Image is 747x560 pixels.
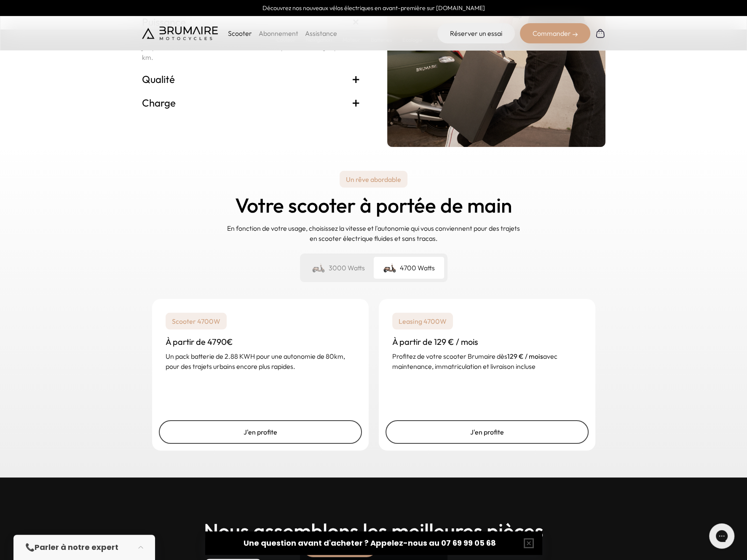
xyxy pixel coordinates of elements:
iframe: Gorgias live chat messenger [705,520,739,552]
p: Un pack batterie de 2.88 KWH pour une autonomie de 80km, pour des trajets urbains encore plus rap... [166,351,355,371]
img: Panier [595,28,605,38]
a: Abonnement [259,29,298,37]
p: Scooter 4700W [166,312,227,329]
span: + [352,96,360,109]
h3: À partir de 129 € / mois [392,336,582,348]
p: Profitez de votre scooter Brumaire dès avec maintenance, immatriculation et livraison incluse [392,351,582,371]
p: En fonction de votre usage, choisissez la vitesse et l'autonomie qui vous conviennent pour des tr... [226,223,521,243]
h2: Nous assemblons les meilleures pièces [204,520,544,542]
img: Brumaire Motocycles [142,27,218,40]
img: right-arrow-2.png [573,32,578,37]
div: 3000 Watts [303,257,374,279]
a: Assistance [305,29,337,37]
div: 4700 Watts [374,257,444,279]
p: Leasing 4700W [392,312,453,329]
a: Réserver un essai [437,23,515,43]
p: Un rêve abordable [340,171,407,187]
a: J'en profite [386,420,589,444]
h3: À partir de 4790€ [166,336,355,348]
h2: Votre scooter à portée de main [235,194,512,216]
p: Scooter [228,28,252,38]
strong: 129 € / mois [507,352,543,360]
span: + [352,72,360,86]
div: Commander [520,23,590,43]
h3: Charge [142,96,360,109]
h3: Qualité [142,72,360,86]
a: J'en profite [159,420,362,444]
